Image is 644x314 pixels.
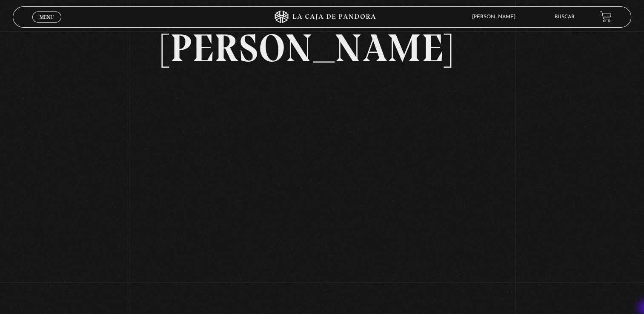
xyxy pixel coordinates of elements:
[161,29,483,68] h2: [PERSON_NAME]
[468,14,524,20] span: [PERSON_NAME]
[40,14,54,20] span: Menu
[37,22,57,28] span: Cerrar
[555,14,575,20] a: Buscar
[161,80,483,261] iframe: Dailymotion video player – MARIA GABRIELA PROGRAMA
[600,11,612,23] a: View your shopping cart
